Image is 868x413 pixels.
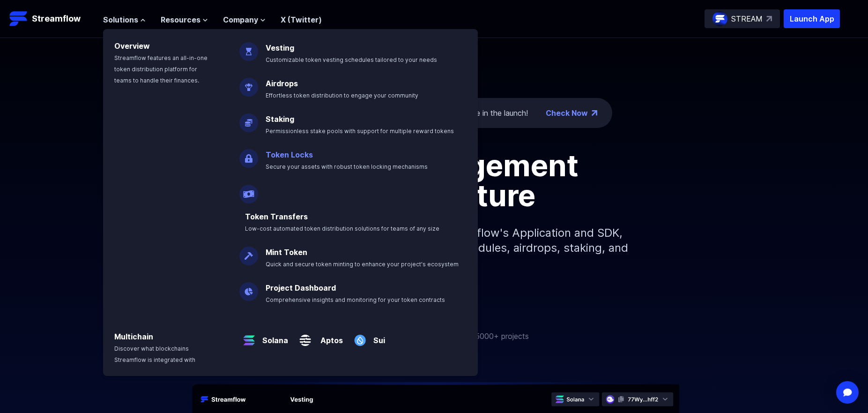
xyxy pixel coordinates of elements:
[370,327,385,346] a: Sui
[239,323,259,350] img: Solana
[239,142,258,168] img: Token Locks
[266,43,294,53] a: Vesting
[296,323,315,350] img: Aptos
[592,110,597,116] img: top-right-arrow.png
[239,106,258,132] img: Staking
[266,283,336,293] a: Project Dashboard
[223,14,266,25] button: Company
[103,14,146,25] button: Solutions
[266,296,445,303] span: Comprehensive insights and monitoring for your token contracts
[266,150,313,159] a: Token Locks
[223,14,258,25] span: Company
[766,16,772,22] img: top-right-arrow.svg
[239,35,258,61] img: Vesting
[114,41,150,51] a: Overview
[435,330,529,342] p: Trusted by 5000+ projects
[32,12,81,25] p: Streamflow
[245,212,308,221] a: Token Transfers
[266,163,428,170] span: Secure your assets with robust token locking mechanisms
[784,9,840,28] button: Launch App
[239,239,258,265] img: Mint Token
[350,323,370,350] img: Sui
[266,114,294,124] a: Staking
[266,248,307,257] a: Mint Token
[239,70,258,97] img: Airdrops
[266,79,298,88] a: Airdrops
[103,14,138,25] span: Solutions
[245,225,439,232] span: Low-cost automated token distribution solutions for teams of any size
[239,275,258,301] img: Project Dashboard
[266,128,454,135] span: Permissionless stake pools with support for multiple reward tokens
[281,15,322,24] a: X (Twitter)
[114,345,195,363] span: Discover what blockchains Streamflow is integrated with
[161,14,208,25] button: Resources
[836,381,859,404] div: Open Intercom Messenger
[266,92,418,99] span: Effortless token distribution to engage your community
[266,56,437,63] span: Customizable token vesting schedules tailored to your needs
[705,9,780,28] a: STREAM
[239,177,258,203] img: Payroll
[546,107,588,119] a: Check Now
[266,261,459,268] span: Quick and secure token minting to enhance your project's ecosystem
[161,14,200,25] span: Resources
[9,9,94,28] a: Streamflow
[315,327,343,346] a: Aptos
[9,9,28,28] img: Streamflow Logo
[114,332,153,341] a: Multichain
[114,54,208,84] span: Streamflow features an all-in-one token distribution platform for teams to handle their finances.
[712,11,727,26] img: streamflow-logo-circle.png
[259,327,288,346] a: Solana
[731,13,763,24] p: STREAM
